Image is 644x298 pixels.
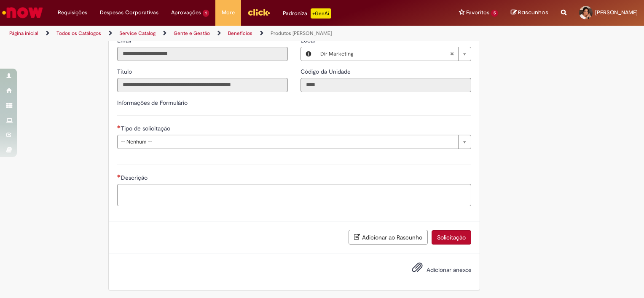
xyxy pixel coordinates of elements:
span: Dir Marketing [320,47,450,61]
span: Necessários [117,125,121,128]
a: Todos os Catálogos [56,30,101,37]
button: Local, Visualizar este registro Dir Marketing [301,47,316,61]
span: Despesas Corporativas [100,8,158,17]
a: Dir MarketingLimpar campo Local [316,47,471,61]
img: click_logo_yellow_360x200.png [247,6,270,19]
a: Produtos [PERSON_NAME] [271,30,332,37]
input: Email [117,47,288,61]
span: Local [301,37,317,44]
span: Requisições [58,8,87,17]
a: Benefícios [228,30,252,37]
span: Descrição [121,174,149,181]
button: Adicionar ao Rascunho [349,230,428,245]
label: Informações de Formulário [117,99,188,106]
span: More [222,8,235,17]
input: Título [117,78,288,92]
textarea: Descrição [117,184,471,207]
span: 1 [203,10,209,17]
span: Adicionar anexos [427,266,471,274]
span: -- Nenhum -- [121,135,454,149]
label: Somente leitura - Título [117,67,134,76]
div: Padroniza [283,8,331,19]
a: Página inicial [9,30,38,37]
button: Adicionar anexos [410,260,425,279]
span: [PERSON_NAME] [595,9,638,16]
input: Código da Unidade [301,78,471,92]
span: Aprovações [171,8,201,17]
a: Gente e Gestão [174,30,210,37]
span: Rascunhos [518,8,548,16]
img: ServiceNow [1,4,44,21]
span: Favoritos [466,8,489,17]
abbr: Limpar campo Local [445,47,458,61]
a: Rascunhos [511,9,548,17]
p: +GenAi [311,8,331,19]
label: Somente leitura - Código da Unidade [301,67,352,76]
ul: Trilhas de página [6,26,423,41]
button: Solicitação [432,230,471,245]
span: Somente leitura - Email [117,37,133,44]
span: Necessários [117,174,121,178]
span: 5 [491,10,498,17]
a: Service Catalog [119,30,156,37]
span: Tipo de solicitação [121,125,172,132]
